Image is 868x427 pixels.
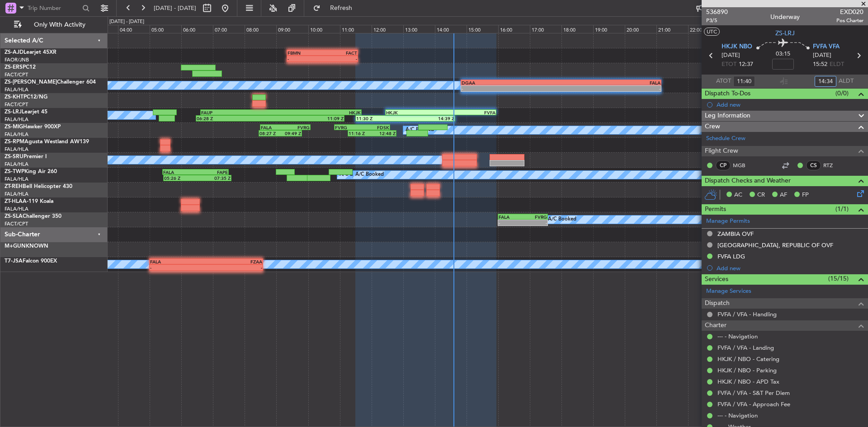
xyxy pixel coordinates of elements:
div: 15:00 [467,25,498,33]
div: 11:00 [340,25,372,33]
a: FACT/CPT [5,101,28,108]
div: 12:00 [372,25,403,33]
a: HKJK / NBO - APD Tax [717,378,779,385]
span: ZT-REH [5,184,23,189]
span: ZS-TWP [5,169,24,174]
a: ZT-HLAA-119 Koala [5,199,53,204]
span: ATOT [716,77,731,86]
div: 19:00 [593,25,625,33]
span: Dispatch To-Dos [705,89,750,99]
span: ZS-MIG [5,124,23,130]
div: 07:00 [213,25,245,33]
div: A/C Booked [340,168,368,182]
div: 11:16 Z [349,131,372,136]
div: 14:00 [435,25,467,33]
a: HKJK / NBO - Catering [717,355,779,363]
span: EXD020 [836,7,863,17]
div: FALA [561,80,660,85]
span: Pos Charter [836,17,863,24]
span: (0/0) [835,89,849,98]
a: Manage Services [706,287,751,296]
a: FACT/CPT [5,221,28,227]
span: [DATE] - [DATE] [154,4,196,12]
a: FVFA / VFA - S&T Per Diem [717,389,790,397]
span: Refresh [322,5,360,11]
span: ETOT [722,60,736,69]
div: - [322,56,357,61]
div: 11:09 Z [270,116,343,121]
div: FALA [150,259,206,264]
input: --:-- [733,76,755,87]
div: 11:30 Z [356,116,406,121]
a: FALA/HLA [5,206,28,212]
a: Schedule Crew [706,134,745,143]
span: 536890 [706,7,728,17]
div: FAPE [196,169,228,175]
div: 13:00 [403,25,435,33]
a: FALA/HLA [5,191,28,197]
span: ALDT [839,77,854,86]
div: A/C Booked [355,168,384,182]
span: ZS-LRJ [5,109,22,115]
a: MGB [733,161,753,169]
div: HKJK [386,110,441,115]
span: AC [734,191,742,200]
div: FVRG [285,125,310,130]
div: 07:35 Z [197,175,231,181]
div: 12:48 Z [372,131,396,136]
span: Services [705,274,728,285]
span: HKJK NBO [722,42,752,52]
a: FALA/HLA [5,146,28,153]
a: T7-JSAFalcon 900EX [5,258,57,264]
div: FACT [322,50,357,56]
div: 06:00 [181,25,213,33]
div: [DATE] - [DATE] [109,18,144,26]
input: Trip Number [28,1,80,15]
span: Charter [705,320,726,331]
div: 14:39 Z [405,116,454,121]
span: AF [780,191,787,200]
a: ZS-LRJLearjet 45 [5,109,47,115]
a: ZT-REHBell Helicopter 430 [5,184,72,189]
div: FAUP [201,110,281,115]
a: ZS-ERSPC12 [5,65,36,70]
span: ZS-SLA [5,214,23,219]
a: FACT/CPT [5,71,28,78]
a: --- - Navigation [717,412,758,419]
span: ELDT [830,60,844,69]
span: ZT-HLA [5,199,23,204]
div: - [561,86,660,91]
div: A/C Booked [548,213,576,226]
span: M+G [5,244,17,249]
span: Flight Crew [705,146,738,156]
div: 05:26 Z [164,175,198,181]
span: ZS-KHT [5,94,24,100]
div: CP [716,160,731,170]
div: FDSK [362,125,389,130]
div: 10:00 [308,25,340,33]
div: A/C Booked [406,123,434,137]
input: --:-- [815,76,836,87]
a: FALA/HLA [5,176,28,183]
a: FALA/HLA [5,131,28,138]
div: FVRG [523,214,547,220]
a: ZS-SLAChallenger 350 [5,214,61,219]
span: FP [802,191,809,200]
a: Manage Permits [706,217,750,226]
a: ZS-RPMAgusta Westland AW139 [5,139,89,145]
div: 09:49 Z [280,131,301,136]
a: ZS-[PERSON_NAME]Challenger 604 [5,80,96,85]
span: Permits [705,204,726,215]
a: ZS-TWPKing Air 260 [5,169,57,174]
a: ZS-AJDLearjet 45XR [5,50,57,55]
span: 12:37 [739,60,753,69]
div: - [499,220,523,225]
span: [DATE] [722,51,740,60]
span: Dispatch [705,298,730,309]
a: ZS-KHTPC12/NG [5,94,47,100]
a: FALA/HLA [5,116,28,123]
span: FVFA VFA [813,42,840,52]
div: FALA [499,214,523,220]
div: 05:00 [150,25,181,33]
div: - [462,86,561,91]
